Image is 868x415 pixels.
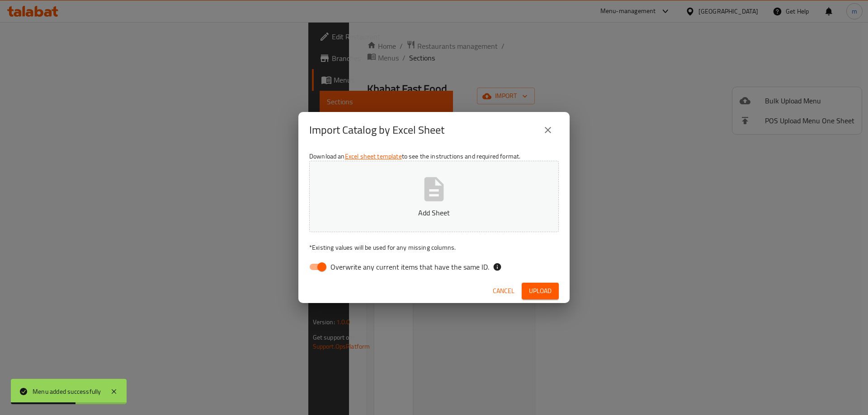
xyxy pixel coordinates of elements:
svg: If the overwrite option isn't selected, then the items that match an existing ID will be ignored ... [493,262,502,271]
button: Cancel [489,283,518,299]
a: Excel sheet template [345,150,402,162]
p: Add Sheet [323,207,545,218]
h2: Import Catalog by Excel Sheet [309,123,444,137]
span: Cancel [493,285,514,297]
button: Add Sheet [309,161,559,232]
span: Upload [529,285,552,297]
div: Menu added successfully [33,387,101,396]
button: close [537,119,559,141]
div: Download an to see the instructions and required format. [298,148,570,279]
button: Upload [522,283,559,299]
p: Existing values will be used for any missing columns. [309,243,559,252]
span: Overwrite any current items that have the same ID. [330,261,489,272]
